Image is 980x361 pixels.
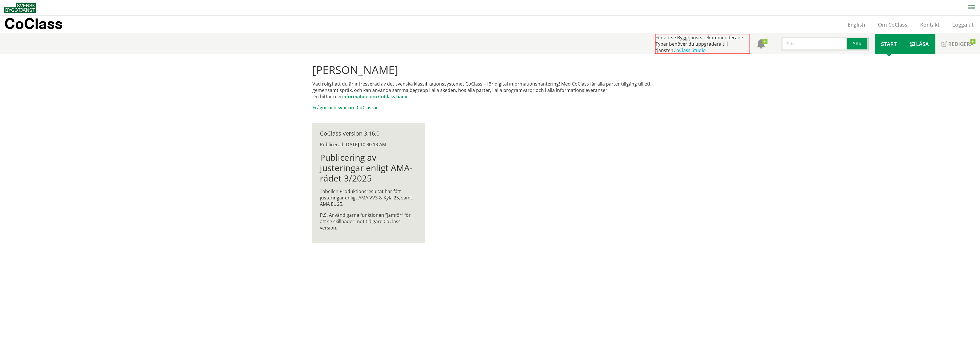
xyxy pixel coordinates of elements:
[320,152,417,184] h1: Publicering av justeringar enligt AMA-rådet 3/2025
[4,16,75,34] a: CoClass
[781,37,847,51] input: Sök
[881,40,897,47] span: Start
[946,21,980,28] a: Logga ut
[673,47,706,53] a: CoClass Studio
[875,34,903,54] a: Start
[935,34,980,54] a: Redigera
[948,40,974,47] span: Redigera
[4,3,36,13] img: Svensk Byggtjänst
[320,130,417,137] div: CoClass version 3.16.0
[342,93,407,100] a: information om CoClass här »
[655,34,750,54] div: För att se Byggtjänsts rekommenderade Typer behöver du uppgradera till tjänsten
[312,81,668,100] p: Vad roligt att du är intresserad av det svenska klassifikationssystemet CoClass – för digital inf...
[320,188,417,207] p: Tabellen Produktionsresultat har fått justeringar enligt AMA VVS & Kyla 25, samt AMA EL 25.
[847,37,868,51] button: Sök
[914,21,946,28] a: Kontakt
[312,104,377,111] a: Frågor och svar om CoClass »
[320,141,417,148] div: Publicerad [DATE] 10:30:13 AM
[320,212,417,231] p: P.S. Använd gärna funktionen ”Jämför” för att se skillnader mot tidigare CoClass version.
[841,21,872,28] a: English
[312,63,668,76] h1: [PERSON_NAME]
[872,21,914,28] a: Om CoClass
[756,40,766,49] span: Notifikationer
[4,20,62,27] p: CoClass
[916,40,929,47] span: Läsa
[903,34,935,54] a: Läsa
